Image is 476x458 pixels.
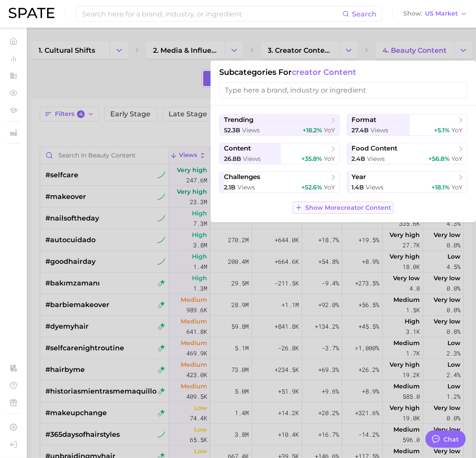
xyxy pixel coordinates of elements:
[224,144,251,153] span: content
[224,126,240,134] span: 52.3b
[237,183,255,191] span: views
[367,155,385,163] span: views
[351,173,366,181] span: year
[431,183,450,191] span: +18.1%
[9,8,54,18] img: SPATE
[324,183,335,191] span: YoY
[428,155,450,163] span: +56.8%
[224,183,236,191] span: 2.1b
[371,126,388,134] span: views
[303,126,322,134] span: +18.2%
[293,202,393,214] button: Show Morecreator content
[451,126,463,134] span: YoY
[352,10,377,18] span: Search
[351,144,397,153] span: food content
[451,155,463,163] span: YoY
[7,438,20,451] a: Log out. Currently logged in with e-mail kerianne.adler@unilever.com.
[301,183,322,191] span: +52.6%
[434,126,450,134] span: +5.1%
[347,171,467,193] button: year1.4b views+18.1% YoY
[219,143,340,164] button: content26.8b views+35.8% YoY
[224,116,253,124] span: trending
[81,6,342,21] input: Search here for a brand, industry, or ingredient
[347,143,467,164] button: food content2.4b views+56.8% YoY
[451,183,463,191] span: YoY
[403,11,422,16] span: Show
[242,126,260,134] span: views
[351,155,365,163] span: 2.4b
[351,116,376,124] span: format
[351,183,364,191] span: 1.4b
[292,67,356,77] span: creator content
[366,183,383,191] span: views
[324,155,335,163] span: YoY
[301,155,322,163] span: +35.8%
[401,8,470,19] button: ShowUS Market
[243,155,261,163] span: views
[219,171,340,193] button: challenges2.1b views+52.6% YoY
[219,82,467,98] input: Type here a brand, industry or ingredient
[219,67,467,77] h1: Subcategories for
[351,126,369,134] span: 27.4b
[324,126,335,134] span: YoY
[347,114,467,136] button: format27.4b views+5.1% YoY
[224,155,241,163] span: 26.8b
[305,204,391,211] span: Show More creator content
[219,114,340,136] button: trending52.3b views+18.2% YoY
[425,11,458,16] span: US Market
[224,173,260,181] span: challenges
